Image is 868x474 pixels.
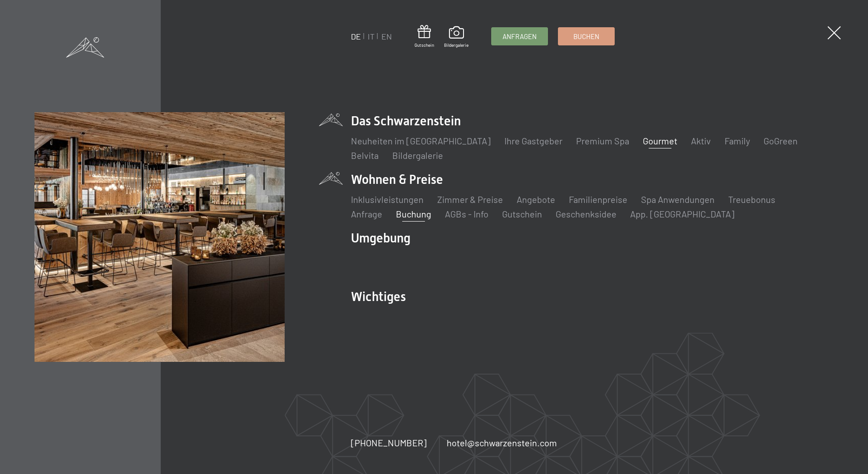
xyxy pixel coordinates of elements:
[503,32,537,41] span: Anfragen
[641,194,715,205] a: Spa Anwendungen
[351,194,424,205] a: Inklusivleistungen
[35,112,285,362] img: Buchung
[691,135,711,146] a: Aktiv
[576,135,629,146] a: Premium Spa
[351,208,382,219] a: Anfrage
[351,135,491,146] a: Neuheiten im [GEOGRAPHIC_DATA]
[643,135,677,146] a: Gourmet
[392,150,443,161] a: Bildergalerie
[556,208,616,219] a: Geschenksidee
[764,135,798,146] a: GoGreen
[630,208,735,219] a: App. [GEOGRAPHIC_DATA]
[573,32,599,41] span: Buchen
[444,26,469,48] a: Bildergalerie
[725,135,750,146] a: Family
[368,31,375,41] a: IT
[558,28,614,45] a: Buchen
[351,150,379,161] a: Belvita
[444,42,469,48] span: Bildergalerie
[414,25,434,48] a: Gutschein
[569,194,627,205] a: Familienpreise
[502,208,542,219] a: Gutschein
[351,31,361,41] a: DE
[728,194,775,205] a: Treuebonus
[437,194,503,205] a: Zimmer & Preise
[517,194,555,205] a: Angebote
[351,437,427,448] span: [PHONE_NUMBER]
[504,135,562,146] a: Ihre Gastgeber
[492,28,547,45] a: Anfragen
[447,436,557,449] a: hotel@schwarzenstein.com
[396,208,431,219] a: Buchung
[414,42,434,48] span: Gutschein
[381,31,392,41] a: EN
[351,436,427,449] a: [PHONE_NUMBER]
[445,208,488,219] a: AGBs - Info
